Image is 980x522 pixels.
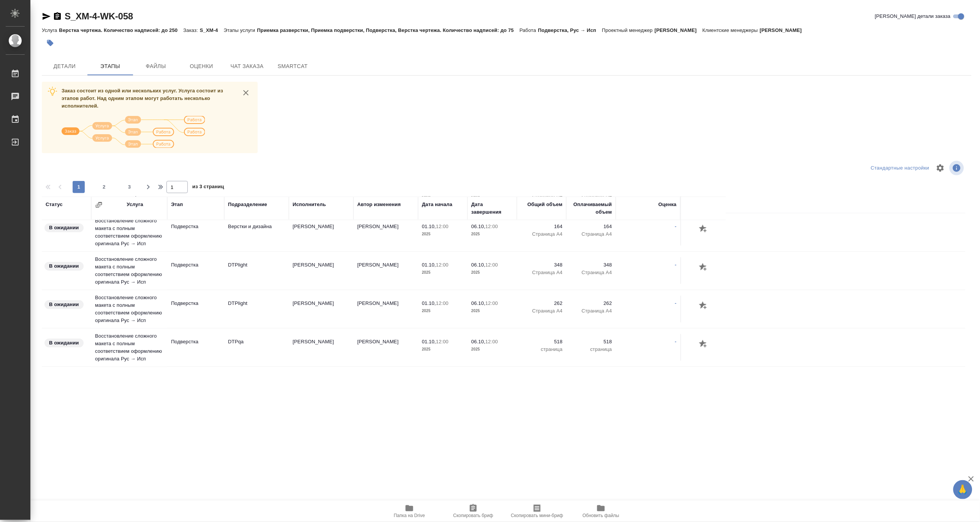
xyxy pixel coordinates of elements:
td: DTPlight [224,296,289,322]
td: [PERSON_NAME] [289,257,354,284]
button: Скопировать ссылку для ЯМессенджера [42,12,51,21]
span: Файлы [138,62,174,71]
p: 12:00 [436,224,449,229]
p: страница [521,346,563,353]
p: 262 [521,300,563,307]
button: Добавить оценку [697,261,710,274]
div: Общий объем [528,201,563,208]
span: [PERSON_NAME] детали заказа [875,13,951,20]
p: Страница А4 [570,269,612,276]
button: Добавить оценку [697,300,710,313]
button: 2 [98,181,110,193]
p: Приемка разверстки, Приемка подверстки, Подверстка, Верстка чертежа. Количество надписей: до 75 [257,27,520,33]
td: Верстки и дизайна [224,219,289,246]
p: 348 [521,261,563,269]
p: страница [570,346,612,353]
p: 2025 [422,230,464,238]
span: SmartCat [274,62,311,71]
p: Подверстка [171,223,220,230]
p: 518 [521,338,563,346]
p: 12:00 [485,224,498,229]
td: [PERSON_NAME] [354,334,418,361]
p: Проектный менеджер [602,27,655,33]
p: В ожидании [49,301,79,308]
p: 06.10, [471,300,485,306]
div: Этап [171,201,183,208]
p: [PERSON_NAME] [760,27,808,33]
p: 518 [570,338,612,346]
td: Восстановление сложного макета с полным соответствием оформлению оригинала Рус → Исп [91,328,167,367]
div: Услуга [127,201,143,208]
span: Чат заказа [229,62,265,71]
td: Восстановление сложного макета с полным соответствием оформлению оригинала Рус → Исп [91,290,167,328]
p: Страница А4 [521,230,563,238]
a: S_XM-4-WK-058 [65,11,133,21]
a: - [675,300,677,306]
p: 01.10, [422,300,436,306]
p: 12:00 [436,339,449,344]
p: В ожидании [49,339,79,347]
div: Оплачиваемый объем [570,201,612,216]
span: 3 [124,183,136,191]
button: 🙏 [953,480,972,499]
td: [PERSON_NAME] [289,296,354,322]
p: 2025 [471,230,513,238]
p: 2025 [422,307,464,315]
td: Восстановление сложного макета с полным соответствием оформлению оригинала Рус → Исп [91,252,167,290]
a: - [675,262,677,268]
p: В ожидании [49,224,79,232]
span: из 3 страниц [192,182,224,193]
p: 06.10, [471,339,485,344]
td: DTPqa [224,334,289,361]
span: Заказ состоит из одной или нескольких услуг. Услуга состоит из этапов работ. Над одним этапом мог... [62,88,223,109]
p: 12:00 [436,300,449,306]
span: Настроить таблицу [931,159,950,177]
span: Посмотреть информацию [950,161,966,175]
p: 12:00 [485,262,498,268]
p: Этапы услуги [224,27,257,33]
p: Клиентские менеджеры [702,27,760,33]
div: Статус [46,201,63,208]
p: Страница А4 [521,307,563,315]
button: Сгруппировать [95,201,103,209]
p: 262 [570,300,612,307]
a: - [675,224,677,229]
div: Автор изменения [357,201,401,208]
p: 01.10, [422,224,436,229]
p: Подверстка [171,300,220,307]
button: Добавить оценку [697,338,710,351]
button: Добавить тэг [42,35,59,51]
p: Страница А4 [570,307,612,315]
p: 06.10, [471,262,485,268]
p: 2025 [471,346,513,353]
p: 2025 [422,346,464,353]
p: Страница А4 [521,269,563,276]
td: [PERSON_NAME] [289,219,354,246]
p: 2025 [471,307,513,315]
p: [PERSON_NAME] [655,27,702,33]
p: 2025 [422,269,464,276]
p: В ожидании [49,262,79,270]
button: Скопировать ссылку [53,12,62,21]
td: [PERSON_NAME] [354,296,418,322]
button: close [240,87,252,98]
td: DTPlight [224,257,289,284]
p: 348 [570,261,612,269]
span: 2 [98,183,110,191]
p: Подверстка [171,338,220,346]
div: Дата завершения [471,201,513,216]
span: Этапы [92,62,128,71]
span: Оценки [183,62,220,71]
td: [PERSON_NAME] [289,334,354,361]
p: Работа [520,27,538,33]
td: Восстановление сложного макета с полным соответствием оформлению оригинала Рус → Исп [91,213,167,251]
div: Исполнитель [293,201,326,208]
p: 01.10, [422,262,436,268]
p: 12:00 [485,339,498,344]
p: 164 [570,223,612,230]
p: 06.10, [471,224,485,229]
p: Подверстка [171,261,220,269]
p: 01.10, [422,339,436,344]
div: Подразделение [228,201,267,208]
p: Подверстка, Рус → Исп [538,27,602,33]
